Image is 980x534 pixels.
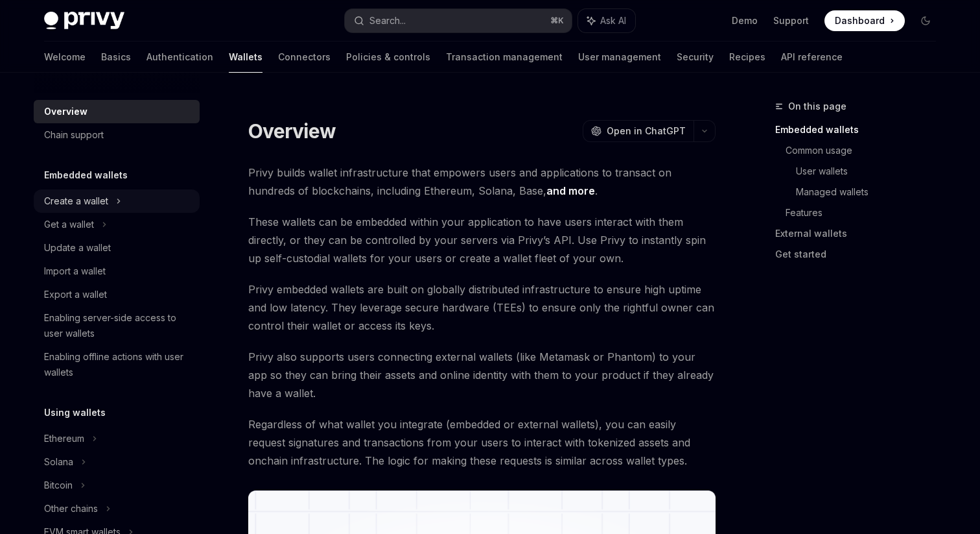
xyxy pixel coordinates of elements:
a: Enabling server-side access to user wallets [34,306,200,345]
img: dark logo [44,12,124,30]
span: Open in ChatGPT [607,125,686,138]
a: Demo [732,14,758,27]
a: Security [677,42,714,73]
div: Create a wallet [44,193,108,209]
a: Dashboard [824,10,905,31]
div: Bitcoin [44,478,73,493]
a: Import a wallet [34,260,200,283]
a: Transaction management [446,42,563,73]
a: Wallets [229,42,262,73]
span: Regardless of what wallet you integrate (embedded or external wallets), you can easily request si... [248,415,716,470]
button: Ask AI [578,9,635,32]
h5: Using wallets [44,405,106,420]
a: API reference [781,42,843,73]
a: Update a wallet [34,236,200,260]
div: Chain support [44,127,104,143]
span: Ask AI [600,14,626,27]
a: and more [546,184,595,198]
button: Toggle dark mode [915,10,936,31]
div: Enabling server-side access to user wallets [44,310,192,341]
a: Get started [775,244,946,265]
a: External wallets [775,223,946,244]
div: Enabling offline actions with user wallets [44,349,192,380]
a: Welcome [44,42,86,73]
a: Connectors [278,42,331,73]
a: Policies & controls [346,42,430,73]
div: Ethereum [44,431,84,446]
a: Recipes [729,42,765,73]
span: ⌘ K [550,16,564,26]
span: These wallets can be embedded within your application to have users interact with them directly, ... [248,213,716,267]
a: Chain support [34,123,200,147]
span: Dashboard [835,14,885,27]
span: On this page [788,99,846,114]
span: Privy builds wallet infrastructure that empowers users and applications to transact on hundreds o... [248,164,716,200]
a: Authentication [146,42,213,73]
a: Support [773,14,809,27]
div: Search... [369,13,406,29]
a: User management [578,42,661,73]
div: Overview [44,104,87,119]
button: Search...⌘K [345,9,572,32]
span: Privy also supports users connecting external wallets (like Metamask or Phantom) to your app so t... [248,348,716,402]
h1: Overview [248,119,336,143]
div: Other chains [44,501,98,516]
a: Managed wallets [796,182,946,202]
a: Overview [34,100,200,123]
button: Open in ChatGPT [583,120,694,142]
a: Features [786,202,946,223]
div: Update a wallet [44,240,111,256]
h5: Embedded wallets [44,167,128,183]
a: Enabling offline actions with user wallets [34,345,200,384]
div: Solana [44,454,73,470]
a: Common usage [786,140,946,161]
a: Basics [101,42,131,73]
a: Embedded wallets [775,119,946,140]
div: Export a wallet [44,287,107,302]
div: Import a wallet [44,263,106,279]
a: User wallets [796,161,946,182]
span: Privy embedded wallets are built on globally distributed infrastructure to ensure high uptime and... [248,280,716,335]
div: Get a wallet [44,217,94,232]
a: Export a wallet [34,283,200,306]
